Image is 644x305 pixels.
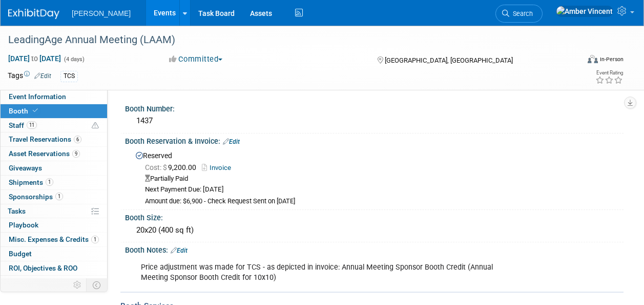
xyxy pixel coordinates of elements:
[125,134,624,147] div: Booth Reservation & Invoice:
[1,119,107,132] a: Staff11
[125,242,624,256] div: Booth Notes:
[87,278,108,292] td: Toggle Event Tabs
[9,250,32,258] span: Budget
[588,55,598,63] img: Format-Inperson.png
[9,107,40,115] span: Booth
[9,193,63,201] span: Sponsorships
[223,138,240,145] a: Edit
[74,136,81,143] span: 6
[52,278,60,286] span: 3
[145,163,168,171] span: Cost: $
[1,90,107,104] a: Event Information
[385,56,513,64] span: [GEOGRAPHIC_DATA], [GEOGRAPHIC_DATA]
[1,204,107,218] a: Tasks
[72,9,131,17] span: [PERSON_NAME]
[133,148,616,206] div: Reserved
[8,54,61,63] span: [DATE] [DATE]
[1,132,107,146] a: Travel Reservations6
[1,218,107,232] a: Playbook
[9,149,80,158] span: Asset Reservations
[495,5,543,23] a: Search
[9,235,99,243] span: Misc. Expenses & Credits
[145,197,616,206] div: Amount due: $6,900 - Check Request Sent on [DATE]
[63,56,85,63] span: (4 days)
[30,54,39,63] span: to
[133,222,616,238] div: 20x20 (400 sq ft)
[46,178,53,186] span: 1
[1,233,107,246] a: Misc. Expenses & Credits1
[1,176,107,189] a: Shipments1
[8,70,51,82] td: Tags
[55,193,63,200] span: 1
[171,247,188,254] a: Edit
[133,113,616,129] div: 1437
[9,92,66,101] span: Event Information
[9,221,38,229] span: Playbook
[9,264,77,272] span: ROI, Objectives & ROO
[9,278,60,287] span: Attachments
[145,185,616,195] div: Next Payment Due: [DATE]
[1,261,107,275] a: ROI, Objectives & ROO
[9,164,42,172] span: Giveaways
[1,147,107,161] a: Asset Reservations9
[1,190,107,204] a: Sponsorships1
[599,55,624,63] div: In-Person
[509,10,533,17] span: Search
[69,278,87,292] td: Personalize Event Tab Strip
[8,207,26,215] span: Tasks
[33,108,38,113] i: Booth reservation complete
[34,72,51,80] a: Edit
[125,101,624,114] div: Booth Number:
[134,257,525,288] div: Price adjustment was made for TCS - as depicted in invoice: Annual Meeting Sponsor Booth Credit (...
[165,54,226,65] button: Committed
[92,121,99,130] span: Potential Scheduling Conflict -- at least one attendee is tagged in another overlapping event.
[27,121,37,129] span: 11
[60,71,78,82] div: TCS
[202,164,236,171] a: Invoice
[534,53,624,69] div: Event Format
[91,236,99,243] span: 1
[1,247,107,261] a: Budget
[595,70,623,75] div: Event Rating
[556,6,613,17] img: Amber Vincent
[145,174,616,184] div: Partially Paid
[145,163,200,171] span: 9,200.00
[1,104,107,118] a: Booth
[5,31,571,49] div: LeadingAge Annual Meeting (LAAM)
[9,121,37,129] span: Staff
[1,161,107,175] a: Giveaways
[125,210,624,223] div: Booth Size:
[1,276,107,290] a: Attachments3
[9,178,53,186] span: Shipments
[8,9,59,19] img: ExhibitDay
[72,150,80,158] span: 9
[9,135,81,143] span: Travel Reservations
